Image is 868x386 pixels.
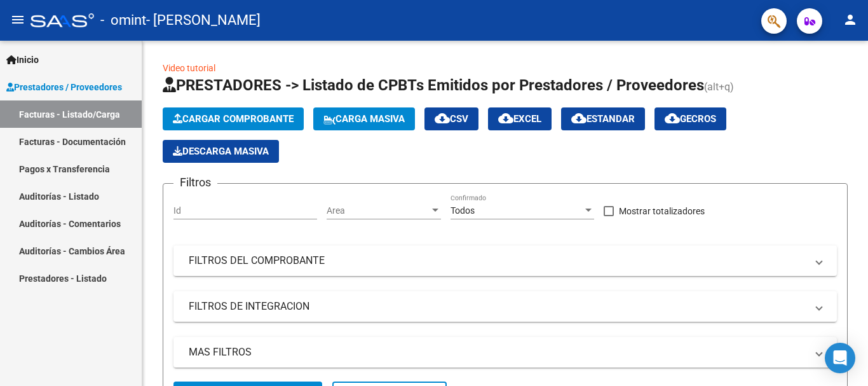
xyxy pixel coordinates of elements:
[189,254,806,268] mat-panel-title: FILTROS DEL COMPROBANTE
[571,111,587,126] mat-icon: cloud_download
[561,107,645,130] button: Estandar
[173,291,837,322] mat-expansion-panel-header: FILTROS DE INTEGRACION
[163,140,279,163] app-download-masive: Descarga masiva de comprobantes (adjuntos)
[665,111,680,126] mat-icon: cloud_download
[163,140,279,163] button: Descarga Masiva
[163,76,704,94] span: PRESTADORES -> Listado de CPBTs Emitidos por Prestadores / Proveedores
[163,107,304,130] button: Cargar Comprobante
[6,80,122,94] span: Prestadores / Proveedores
[571,113,635,125] span: Estandar
[173,245,837,276] mat-expansion-panel-header: FILTROS DEL COMPROBANTE
[451,205,475,216] span: Todos
[825,343,855,373] div: Open Intercom Messenger
[435,111,450,126] mat-icon: cloud_download
[173,337,837,368] mat-expansion-panel-header: MAS FILTROS
[163,63,215,73] a: Video tutorial
[100,6,146,34] span: - omint
[323,113,405,125] span: Carga Masiva
[189,300,806,314] mat-panel-title: FILTROS DE INTEGRACION
[189,345,806,359] mat-panel-title: MAS FILTROS
[654,107,726,130] button: Gecros
[424,107,478,130] button: CSV
[665,113,716,125] span: Gecros
[173,146,269,157] span: Descarga Masiva
[704,81,734,93] span: (alt+q)
[313,107,415,130] button: Carga Masiva
[327,205,430,216] span: Area
[10,12,25,27] mat-icon: menu
[435,113,468,125] span: CSV
[146,6,261,34] span: - [PERSON_NAME]
[843,12,858,27] mat-icon: person
[488,107,552,130] button: EXCEL
[173,174,217,191] h3: Filtros
[498,113,541,125] span: EXCEL
[6,53,39,67] span: Inicio
[619,203,705,219] span: Mostrar totalizadores
[173,113,294,125] span: Cargar Comprobante
[498,111,513,126] mat-icon: cloud_download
